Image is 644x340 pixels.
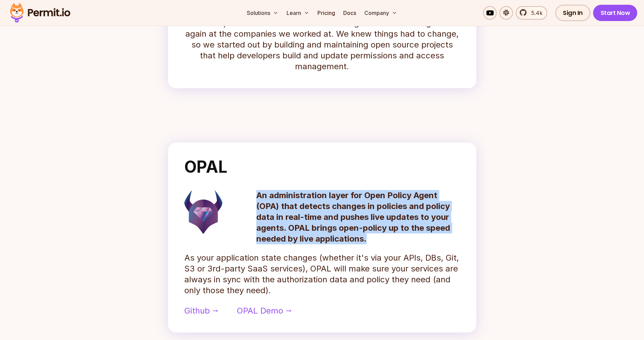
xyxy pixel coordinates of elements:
p: As your application state changes (whether it's via your APIs, DBs, Git, S3 or 3rd-party SaaS ser... [184,252,460,296]
p: An administration layer for Open Policy Agent (OPA) that detects changes in policies and policy d... [256,190,460,244]
button: Solutions [244,6,281,20]
a: Github [184,305,218,316]
span: OPAL Demo [237,305,283,316]
a: OPAL Demo [237,305,291,316]
img: Permit logo [7,1,73,24]
button: Company [362,6,400,20]
a: Start Now [593,5,638,21]
button: Learn [284,6,312,20]
a: Docs [341,6,359,20]
a: Pricing [315,6,338,20]
span: 5.4k [527,9,542,17]
img: opal [184,190,222,234]
p: As developers we found ourselves rebuilding access control again and again at the companies we wo... [184,18,460,72]
h2: OPAL [184,159,460,175]
span: Github [184,305,210,316]
a: Sign In [555,5,590,21]
a: 5.4k [516,6,547,20]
